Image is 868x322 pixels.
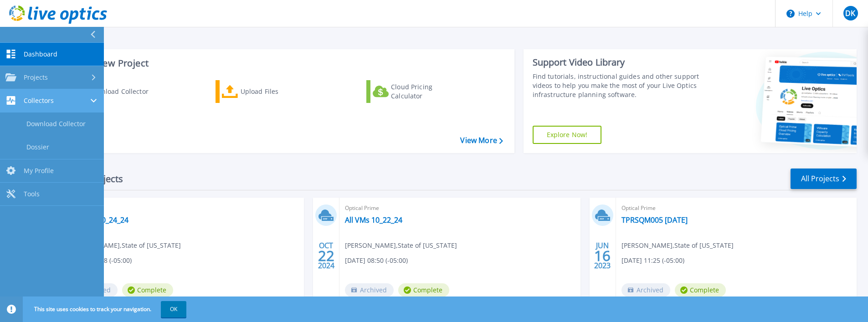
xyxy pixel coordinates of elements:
[69,215,128,225] a: vCenter 10_24_24
[241,82,313,101] div: Upload Files
[621,215,688,225] a: TPRSQM005 [DATE]
[318,252,334,260] span: 22
[345,215,402,225] a: All VMs 10_22_24
[345,256,408,266] span: [DATE] 08:50 (-05:00)
[24,97,54,105] span: Collectors
[594,252,611,260] span: 16
[65,80,166,103] a: Download Collector
[533,56,703,68] div: Support Video Library
[24,190,40,198] span: Tools
[621,240,734,250] span: [PERSON_NAME] , State of [US_STATE]
[122,283,173,297] span: Complete
[398,283,449,297] span: Complete
[25,301,186,317] span: This site uses cookies to track your navigation.
[345,283,394,297] span: Archived
[24,73,48,82] span: Projects
[460,136,503,145] a: View More
[216,80,317,103] a: Upload Files
[24,167,54,175] span: My Profile
[391,82,464,101] div: Cloud Pricing Calculator
[88,82,161,101] div: Download Collector
[69,240,181,250] span: [PERSON_NAME] , State of [US_STATE]
[69,203,298,213] span: Optical Prime
[366,80,468,103] a: Cloud Pricing Calculator
[24,50,57,58] span: Dashboard
[161,301,186,317] button: OK
[621,256,684,266] span: [DATE] 11:25 (-05:00)
[845,10,855,17] span: DK
[533,72,703,99] div: Find tutorials, instructional guides and other support videos to help you make the most of your L...
[318,239,335,272] div: OCT 2024
[791,169,857,189] a: All Projects
[675,283,726,297] span: Complete
[594,239,611,272] div: JUN 2023
[533,126,602,144] a: Explore Now!
[65,58,503,68] h3: Start a New Project
[621,283,670,297] span: Archived
[621,203,851,213] span: Optical Prime
[345,203,575,213] span: Optical Prime
[345,240,457,250] span: [PERSON_NAME] , State of [US_STATE]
